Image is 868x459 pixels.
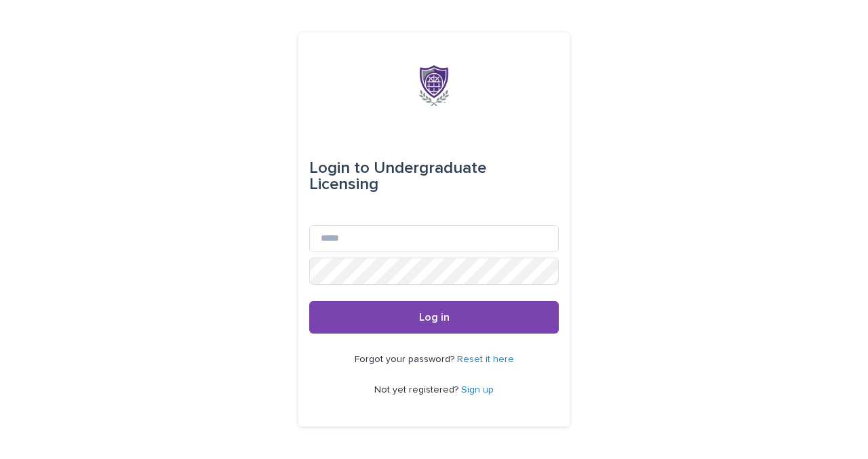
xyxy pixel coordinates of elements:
[457,355,514,364] a: Reset it here
[419,312,450,323] span: Log in
[309,160,370,176] span: Login to
[461,385,494,395] a: Sign up
[419,65,449,106] img: x6gApCqSSRW4kcS938hP
[355,355,457,364] span: Forgot your password?
[374,385,461,395] span: Not yet registered?
[309,301,559,334] button: Log in
[309,149,559,203] div: Undergraduate Licensing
